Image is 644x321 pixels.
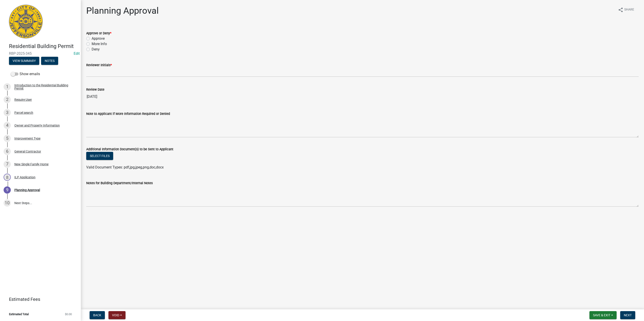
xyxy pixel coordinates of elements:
div: 8 [4,174,11,181]
span: Share [624,7,634,13]
label: Approve [92,36,105,41]
label: Show emails [11,71,40,77]
div: Improvement Type [14,137,40,140]
div: 9 [4,186,11,194]
span: $0.00 [65,313,72,316]
button: Back [90,311,105,319]
button: Void [108,311,126,319]
button: Next [620,311,635,319]
i: share [618,7,623,13]
div: 3 [4,109,11,116]
a: Estimated Fees [4,295,74,304]
h4: Residential Building Permit [9,43,77,50]
span: Back [93,313,101,317]
div: Introduction to the Residential Building Permit [14,84,74,90]
label: Note to Applicant if More Information Required or Denied [86,112,170,116]
img: City of Jeffersonville, Indiana [9,5,43,38]
label: Additional Information Document(s) to be Sent to Applicant [86,148,173,151]
div: General Contractor [14,150,41,153]
span: Save & Exit [593,313,610,317]
span: Estimated Total [9,313,29,316]
wm-modal-confirm: Edit Application Number [74,51,80,56]
div: 4 [4,122,11,129]
div: Parcel search [14,111,33,114]
label: Reviewer Initials [86,64,112,67]
div: 1 [4,83,11,90]
button: shareShare [614,5,638,14]
wm-modal-confirm: Summary [9,59,39,63]
label: More Info [92,41,107,47]
div: 2 [4,96,11,103]
div: 10 [4,199,11,207]
label: Deny [92,47,100,52]
span: Valid Document Types: pdf,jpg,jpeg,png,doc,docx [86,165,164,169]
div: Owner and Property Information [14,124,60,127]
span: RBP-2025-345 [9,51,72,56]
span: Void [112,313,119,317]
div: New Single Family Home [14,163,49,166]
h1: Planning Approval [86,5,159,16]
button: Notes [41,57,58,65]
span: Next [624,313,632,317]
button: Save & Exit [589,311,617,319]
div: Planning Approval [14,188,40,192]
div: 6 [4,148,11,155]
a: Edit [74,51,80,56]
div: ILP Application [14,176,35,179]
div: Require User [14,98,32,101]
div: 7 [4,161,11,168]
label: Notes for Building Department/Internal Notes [86,182,153,185]
label: Approve or Deny [86,32,111,35]
wm-modal-confirm: Notes [41,59,58,63]
div: 5 [4,135,11,142]
button: Select files [86,152,113,160]
button: View Summary [9,57,39,65]
label: Review Date [86,88,104,91]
